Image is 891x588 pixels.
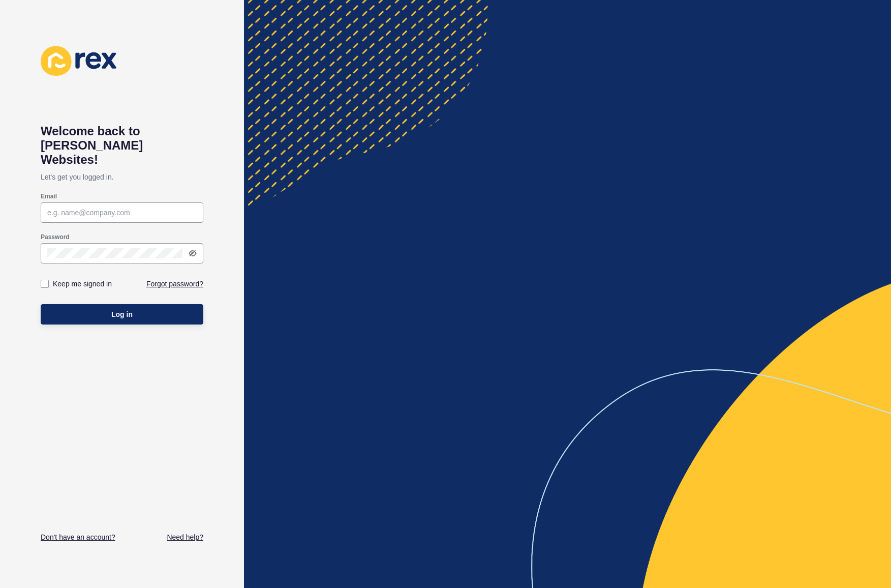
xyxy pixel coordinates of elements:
h1: Welcome back to [PERSON_NAME] Websites! [41,124,203,167]
button: Log in [41,304,203,325]
a: Need help? [167,532,203,542]
label: Password [41,233,70,241]
label: Keep me signed in [53,279,112,289]
label: Email [41,192,57,200]
p: Let's get you logged in. [41,167,203,187]
input: e.g. name@company.com [47,208,197,218]
a: Don't have an account? [41,532,115,542]
span: Log in [111,309,133,319]
a: Forgot password? [146,279,203,289]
